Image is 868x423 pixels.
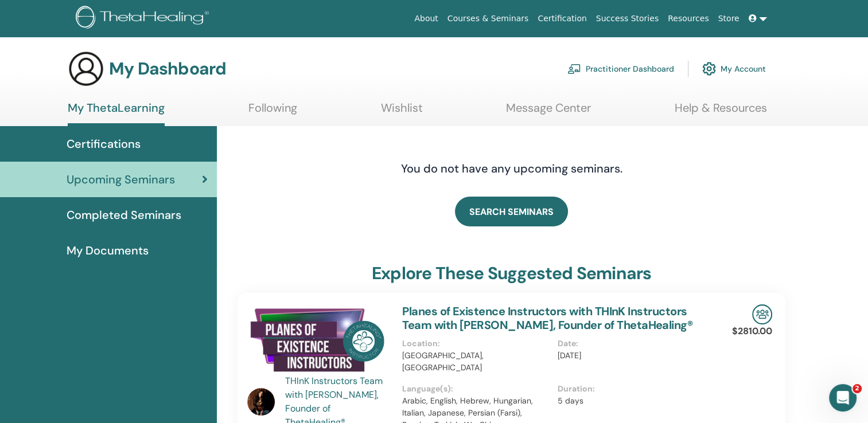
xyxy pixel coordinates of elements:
[109,58,226,79] h3: My Dashboard
[558,383,706,395] p: Duration :
[455,197,568,226] a: SEARCH SEMINARS
[402,304,692,332] a: Planes of Existence Instructors with THInK Instructors Team with [PERSON_NAME], Founder of ThetaH...
[591,8,663,29] a: Success Stories
[248,101,297,123] a: Following
[829,384,857,412] iframe: Intercom live chat
[402,338,550,350] p: Location :
[558,350,706,362] p: [DATE]
[247,304,388,378] img: Planes of Existence Instructors
[402,350,550,374] p: [GEOGRAPHIC_DATA], [GEOGRAPHIC_DATA]
[853,384,862,393] span: 2
[506,101,591,123] a: Message Center
[410,8,442,29] a: About
[663,8,714,29] a: Resources
[567,56,674,81] a: Practitioner Dashboard
[702,56,766,81] a: My Account
[675,101,767,123] a: Help & Resources
[67,242,149,259] span: My Documents
[443,8,534,29] a: Courses & Seminars
[533,8,591,29] a: Certification
[67,206,181,224] span: Completed Seminars
[381,101,423,123] a: Wishlist
[732,324,772,338] p: $2810.00
[752,304,772,324] img: In-Person Seminar
[67,171,175,188] span: Upcoming Seminars
[68,101,165,126] a: My ThetaLearning
[68,50,104,87] img: generic-user-icon.jpg
[702,59,716,79] img: cog.svg
[567,64,581,74] img: chalkboard-teacher.svg
[469,206,554,218] span: SEARCH SEMINARS
[714,8,744,29] a: Store
[76,6,213,32] img: logo.png
[558,338,706,350] p: Date :
[331,162,692,175] h4: You do not have any upcoming seminars.
[402,383,550,395] p: Language(s) :
[247,388,275,416] img: default.jpg
[67,135,141,152] span: Certifications
[558,395,706,407] p: 5 days
[372,263,651,284] h3: explore these suggested seminars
